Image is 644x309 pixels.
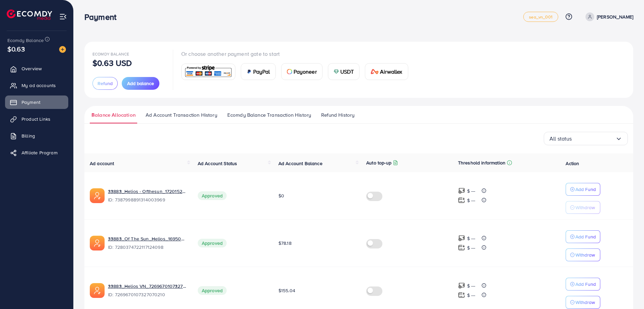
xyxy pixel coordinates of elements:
img: card [334,69,339,74]
p: [PERSON_NAME] [597,13,633,21]
input: Search for option [572,133,615,144]
img: ic-ads-acc.e4c84228.svg [90,188,105,203]
button: Withdraw [566,248,600,261]
button: Withdraw [566,296,600,309]
span: Balance Allocation [91,111,136,119]
span: My ad accounts [22,82,56,89]
a: card [181,64,235,80]
span: Approved [198,239,227,247]
span: $78.18 [278,240,292,246]
img: logo [7,9,52,20]
a: 33883_Helios - Ofthesun_1720152544119 [108,188,187,195]
p: Add Fund [575,280,596,288]
div: <span class='underline'>33883_Helios VN_7269670107327070210</span></br>7269670107327070210 [108,283,187,298]
a: 33883_Of The Sun_Helios_1695094360912 [108,235,187,242]
img: card [247,69,252,74]
a: cardUSDT [328,63,360,80]
span: Product Links [22,116,50,122]
span: Overview [22,65,42,72]
img: top-up amount [458,292,465,299]
img: top-up amount [458,187,465,194]
p: Auto top-up [366,159,391,167]
button: Add Fund [566,230,600,243]
p: Withdraw [575,251,595,259]
span: Affiliate Program [22,149,58,156]
button: Add balance [122,77,159,90]
img: ic-ads-acc.e4c84228.svg [90,236,105,250]
p: $ --- [467,244,476,252]
a: 33883_Helios VN_7269670107327070210 [108,283,187,289]
span: PayPal [253,68,270,76]
span: Refund History [321,111,354,119]
span: Payoneer [294,68,317,76]
p: $ --- [467,187,476,195]
p: Or choose another payment gate to start [181,50,414,58]
span: $0.63 [7,44,25,54]
span: Ecomdy Balance Transaction History [227,111,311,119]
span: Ad Account Balance [278,160,323,167]
p: Withdraw [575,298,595,306]
p: Add Fund [575,233,596,241]
img: menu [59,13,67,21]
p: $0.63 USD [92,59,132,67]
span: ID: 7280374722117124098 [108,244,187,250]
span: Airwallex [380,68,402,76]
div: Search for option [544,132,628,145]
img: ic-ads-acc.e4c84228.svg [90,283,105,298]
p: $ --- [467,196,476,204]
p: Threshold information [458,159,505,167]
img: top-up amount [458,197,465,204]
span: Ad Account Transaction History [146,111,217,119]
h3: Payment [84,12,122,22]
iframe: Chat [615,279,639,304]
img: top-up amount [458,244,465,251]
p: Add Fund [575,185,596,193]
span: sea_vn_001 [529,15,553,19]
p: $ --- [467,234,476,242]
a: sea_vn_001 [523,12,558,22]
a: cardPayoneer [281,63,323,80]
div: <span class='underline'>33883_Helios - Ofthesun_1720152544119</span></br>7387998891314003969 [108,188,187,203]
span: Ad Account Status [198,160,237,167]
a: My ad accounts [5,79,68,92]
span: All status [550,133,572,144]
a: cardPayPal [241,63,276,80]
span: Approved [198,191,227,200]
span: $0 [278,192,284,199]
span: USDT [340,68,354,76]
span: Refund [98,80,113,87]
button: Add Fund [566,278,600,291]
a: cardAirwallex [365,63,408,80]
span: Ecomdy Balance [7,37,44,44]
img: image [59,46,66,53]
img: card [184,65,233,79]
span: $155.04 [278,287,295,294]
a: Affiliate Program [5,146,68,159]
a: Overview [5,62,68,75]
span: ID: 7387998891314003969 [108,196,187,203]
span: Action [566,160,579,167]
span: Approved [198,286,227,295]
div: <span class='underline'>33883_Of The Sun_Helios_1695094360912</span></br>7280374722117124098 [108,235,187,251]
img: top-up amount [458,282,465,289]
span: ID: 7269670107327070210 [108,291,187,298]
span: Billing [22,132,35,139]
span: Ad account [90,160,114,167]
p: Withdraw [575,203,595,211]
a: Product Links [5,112,68,126]
a: [PERSON_NAME] [583,12,633,21]
img: top-up amount [458,235,465,242]
p: $ --- [467,291,476,299]
img: card [371,69,379,74]
a: Billing [5,129,68,143]
button: Refund [92,77,118,90]
span: Ecomdy Balance [92,51,129,57]
span: Add balance [127,80,154,87]
p: $ --- [467,282,476,290]
span: Payment [22,99,40,106]
button: Add Fund [566,183,600,196]
button: Withdraw [566,201,600,214]
img: card [287,69,292,74]
a: Payment [5,95,68,109]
